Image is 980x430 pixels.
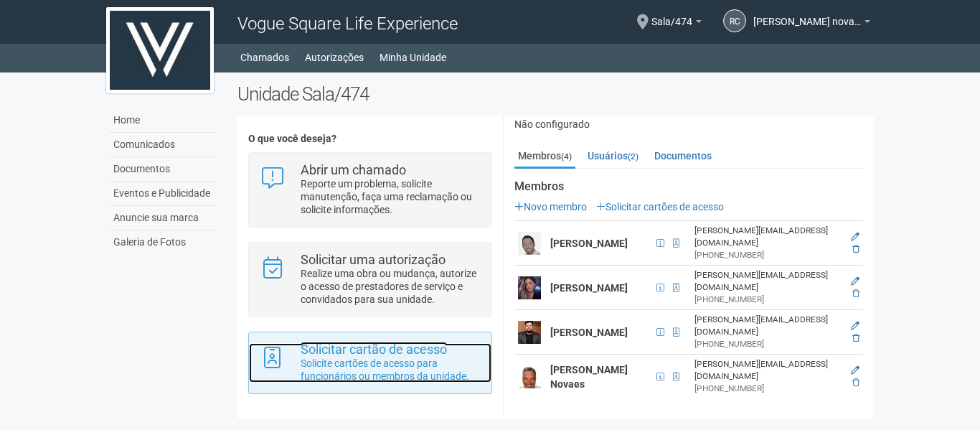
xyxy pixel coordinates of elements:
div: [PHONE_NUMBER] [694,294,838,306]
a: Anuncie sua marca [110,206,216,230]
strong: Membros [514,180,863,193]
div: [PHONE_NUMBER] [694,338,838,350]
strong: [PERSON_NAME] [550,327,628,338]
a: Editar membro [851,365,859,375]
a: Documentos [110,157,216,182]
a: Sala/474 [651,18,702,29]
a: Novo membro [514,201,587,212]
img: user.png [518,232,541,255]
p: Reporte um problema, solicite manutenção, faça uma reclamação ou solicite informações. [301,177,481,216]
a: Excluir membro [852,378,859,388]
strong: Solicitar cartão de acesso [301,342,447,357]
a: Solicitar cartão de acesso Solicite cartões de acesso para funcionários ou membros da unidade. [260,343,480,383]
a: Documentos [651,145,715,167]
div: [PHONE_NUMBER] [694,383,838,395]
strong: Solicitar uma autorização [301,252,446,267]
img: logo.jpg [106,7,214,93]
strong: [PERSON_NAME] Novaes [550,364,628,390]
strong: Abrir um chamado [301,162,406,177]
span: Vogue Square Life Experience [237,14,458,34]
a: Membros(4) [514,145,575,169]
a: Chamados [240,47,289,67]
div: [PERSON_NAME][EMAIL_ADDRESS][DOMAIN_NAME] [694,314,838,338]
strong: [PERSON_NAME] [550,238,628,249]
span: Sala/474 [651,2,692,27]
p: Solicite cartões de acesso para funcionários ou membros da unidade. [301,357,481,383]
small: (4) [561,151,572,162]
a: Excluir membro [852,333,859,343]
a: Solicitar cartões de acesso [596,201,724,212]
p: Realize uma obra ou mudança, autorize o acesso de prestadores de serviço e convidados para sua un... [301,267,481,306]
a: Eventos e Publicidade [110,182,216,206]
a: Autorizações [305,47,364,67]
a: Usuários(2) [584,145,642,167]
a: Home [110,108,216,133]
a: Solicitar uma autorização Realize uma obra ou mudança, autorize o acesso de prestadores de serviç... [260,253,480,306]
div: [PHONE_NUMBER] [694,249,838,261]
a: Excluir membro [852,244,859,254]
a: Editar membro [851,321,859,331]
small: (2) [628,151,639,162]
h4: O que você deseja? [248,134,491,144]
a: Editar membro [851,232,859,242]
a: Abrir um chamado Reporte um problema, solicite manutenção, faça uma reclamação ou solicite inform... [260,164,480,216]
span: renato coutinho novaes [753,2,861,27]
div: [PERSON_NAME][EMAIL_ADDRESS][DOMAIN_NAME] [694,358,838,383]
img: user.png [518,321,541,344]
a: Minha Unidade [380,47,446,67]
a: Excluir membro [852,289,859,299]
img: user.png [518,276,541,299]
img: user.png [518,365,541,388]
a: [PERSON_NAME] novaes [753,18,870,29]
div: Não configurado [514,118,863,131]
div: [PERSON_NAME][EMAIL_ADDRESS][DOMAIN_NAME] [694,269,838,294]
a: Galeria de Fotos [110,230,216,254]
a: rc [723,9,746,32]
div: [PERSON_NAME][EMAIL_ADDRESS][DOMAIN_NAME] [694,225,838,249]
a: Editar membro [851,276,859,286]
strong: [PERSON_NAME] [550,282,628,294]
h2: Unidade Sala/474 [237,83,874,105]
a: Comunicados [110,133,216,157]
